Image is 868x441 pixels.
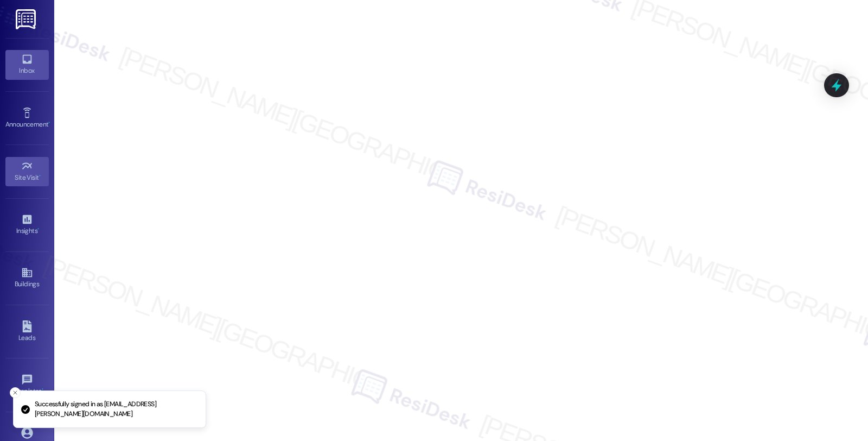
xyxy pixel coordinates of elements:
a: Leads [5,317,49,346]
img: ResiDesk Logo [16,9,38,29]
span: • [37,225,39,233]
a: Site Visit • [5,157,49,186]
a: Templates • [5,370,49,400]
span: • [39,172,41,180]
p: Successfully signed in as [EMAIL_ADDRESS][PERSON_NAME][DOMAIN_NAME] [35,400,197,419]
a: Insights • [5,210,49,240]
span: • [48,119,50,127]
a: Inbox [5,50,49,79]
a: Buildings [5,263,49,293]
button: Close toast [10,387,21,398]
